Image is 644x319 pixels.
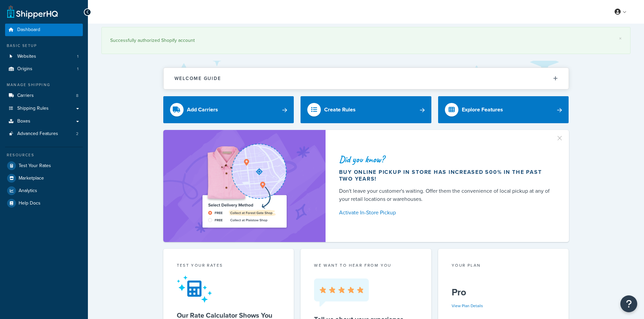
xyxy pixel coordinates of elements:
div: Create Rules [324,105,356,114]
a: Create Rules [301,96,431,123]
div: Buy online pickup in store has increased 500% in the past two years! [339,169,553,182]
div: Successfully authorized Shopify account [110,36,622,45]
a: Marketplace [5,172,83,184]
div: Test your rates [177,262,281,270]
a: Activate In-Store Pickup [339,208,553,217]
div: Manage Shipping [5,82,83,88]
span: 1 [77,66,78,72]
li: Websites [5,50,83,63]
div: Don't leave your customer's waiting. Offer them the convenience of local pickup at any of your re... [339,187,553,203]
button: Welcome Guide [164,68,569,89]
span: 1 [77,54,78,59]
h5: Pro [452,287,555,298]
a: Add Carriers [163,96,294,123]
span: Analytics [19,188,37,194]
div: Add Carriers [187,105,218,114]
li: Advanced Features [5,128,83,140]
a: Shipping Rules [5,102,83,115]
img: ad-shirt-map-b0359fc47e01cab431d101c4b569394f6a03f54285957d908178d52f29eb9668.png [183,140,306,232]
span: 2 [76,131,78,137]
div: Resources [5,152,83,158]
button: Open Resource Center [620,295,637,312]
p: we want to hear from you [314,262,418,268]
span: Help Docs [19,201,41,206]
span: Boxes [17,118,30,124]
div: Did you know? [339,155,553,164]
a: × [619,36,622,41]
span: 8 [76,93,78,99]
li: Carriers [5,89,83,102]
span: Dashboard [17,27,40,33]
a: Advanced Features2 [5,128,83,140]
li: Origins [5,63,83,75]
span: Websites [17,54,36,59]
span: Carriers [17,93,34,99]
span: Marketplace [19,176,44,181]
div: Basic Setup [5,43,83,49]
span: Origins [17,66,32,72]
span: Test Your Rates [19,163,51,169]
span: Advanced Features [17,131,58,137]
span: Shipping Rules [17,106,49,111]
a: View Plan Details [452,303,483,309]
a: Analytics [5,185,83,197]
a: Origins1 [5,63,83,75]
a: Dashboard [5,24,83,36]
a: Boxes [5,115,83,128]
div: Explore Features [462,105,503,114]
div: Your Plan [452,262,555,270]
a: Help Docs [5,197,83,209]
a: Test Your Rates [5,160,83,172]
a: Websites1 [5,50,83,63]
a: Carriers8 [5,89,83,102]
a: Explore Features [438,96,569,123]
h2: Welcome Guide [174,76,221,81]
